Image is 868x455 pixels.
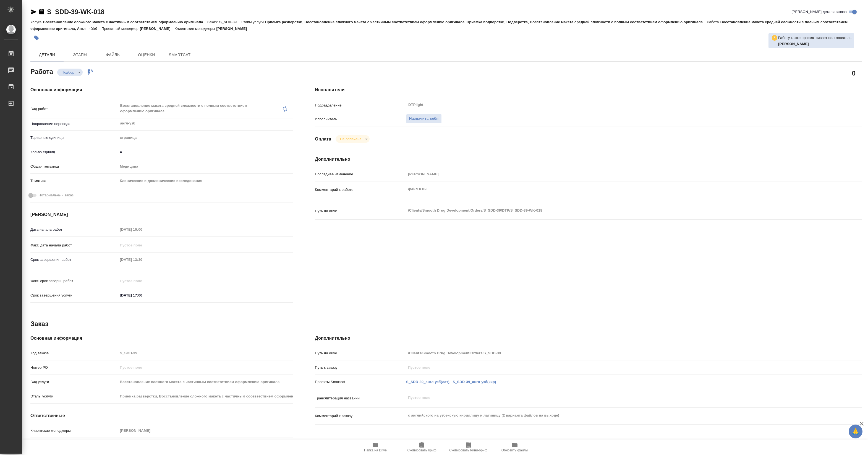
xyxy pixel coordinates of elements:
input: Пустое поле [406,170,816,178]
p: Этапы услуги [241,20,265,24]
p: Путь к заказу [315,365,406,370]
p: Факт. дата начала работ [30,243,118,248]
p: Дата начала работ [30,227,118,232]
button: Подбор [60,70,76,75]
input: Пустое поле [118,427,293,435]
p: Подразделение [315,103,406,108]
p: Услуга [30,20,43,24]
span: Скопировать мини-бриф [449,448,487,452]
p: Комментарий к работе [315,187,406,193]
textarea: с английского на узбекскую кириллицу и латиницу (2 варианта файлов на выходе) [406,411,816,420]
p: Факт. срок заверш. работ [30,278,118,284]
h4: Дополнительно [315,335,862,342]
textarea: /Clients/Smooth Drug Development/Orders/S_SDD-39/DTP/S_SDD-39-WK-018 [406,206,816,215]
p: Клиентские менеджеры [175,27,216,31]
textarea: файл в ин [406,184,816,194]
button: Скопировать мини-бриф [445,440,491,455]
input: ✎ Введи что-нибудь [118,148,293,156]
p: Работа [707,20,720,24]
h4: Исполнители [315,87,862,93]
div: Медицина [118,162,293,171]
p: Работу также просматривает пользователь [778,35,851,41]
button: Скопировать бриф [399,440,445,455]
input: Пустое поле [118,378,293,386]
p: Срок завершения работ [30,257,118,262]
p: Тематика [30,178,118,184]
p: Вид услуги [30,379,118,385]
p: Срок завершения услуги [30,293,118,298]
button: Папка на Drive [352,440,399,455]
span: SmartCat [166,51,193,58]
button: Скопировать ссылку [38,9,45,15]
span: 🙏 [851,426,860,437]
input: Пустое поле [406,363,816,371]
p: Общая тематика [30,164,118,169]
p: Кол-во единиц [30,149,118,155]
b: [PERSON_NAME] [778,42,809,46]
button: Обновить файлы [491,440,538,455]
h2: 0 [852,68,856,78]
button: Не оплачена [338,137,363,141]
span: [PERSON_NAME] детали заказа [792,9,847,15]
button: Добавить тэг [30,32,43,44]
div: Подбор [336,135,370,143]
p: Номер РО [30,365,118,370]
p: Восстановление сложного макета с частичным соответствием оформлению оригинала [43,20,207,24]
h4: Оплата [315,136,331,142]
p: Путь на drive [315,208,406,214]
button: Назначить себя [406,114,441,124]
input: ✎ Введи что-нибудь [118,291,166,299]
p: [PERSON_NAME] [140,27,175,31]
p: Транслитерация названий [315,396,406,401]
a: S_SDD-39_англ-узб(лат), [406,380,450,384]
p: Комментарий к заказу [315,413,406,419]
p: Заказ: [207,20,219,24]
input: Пустое поле [118,256,166,264]
input: Пустое поле [118,363,293,371]
span: Файлы [100,51,127,58]
input: Пустое поле [118,277,166,285]
p: Вид работ [30,106,118,112]
a: S_SDD-39_англ-узб(кир) [453,380,496,384]
span: Детали [34,51,60,58]
p: Носкова Анна [778,41,851,47]
h4: Основная информация [30,87,293,93]
input: Пустое поле [406,349,816,357]
input: Пустое поле [118,225,166,233]
span: Оценки [133,51,160,58]
span: Папка на Drive [364,448,387,452]
p: Код заказа [30,350,118,356]
span: Обновить файлы [501,448,528,452]
h2: Заказ [30,319,48,328]
h4: [PERSON_NAME] [30,211,293,218]
div: страница [118,133,293,142]
p: [PERSON_NAME] [216,27,251,31]
span: Скопировать бриф [407,448,436,452]
h2: Работа [30,66,53,76]
span: Этапы [67,51,93,58]
h4: Дополнительно [315,156,862,163]
p: Путь на drive [315,350,406,356]
p: Клиентские менеджеры [30,428,118,433]
input: Пустое поле [118,349,293,357]
input: Пустое поле [118,392,293,400]
button: 🙏 [849,425,862,438]
input: Пустое поле [118,241,166,249]
p: Направление перевода [30,121,118,127]
button: Скопировать ссылку для ЯМессенджера [30,9,37,15]
p: Исполнитель [315,116,406,122]
p: Проектный менеджер [101,27,140,31]
h4: Ответственные [30,412,293,419]
span: Нотариальный заказ [38,193,74,198]
p: S_SDD-39 [219,20,241,24]
a: S_SDD-39-WK-018 [47,8,104,15]
h4: Основная информация [30,335,293,342]
div: Подбор [57,69,83,76]
span: Назначить себя [409,116,438,122]
div: Клинические и доклинические исследования [118,176,293,186]
p: Этапы услуги [30,394,118,399]
p: Последнее изменение [315,171,406,177]
p: Тарифные единицы [30,135,118,141]
p: Приемка разверстки, Восстановление сложного макета с частичным соответствием оформлению оригинала... [265,20,707,24]
p: Проекты Smartcat [315,379,406,385]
